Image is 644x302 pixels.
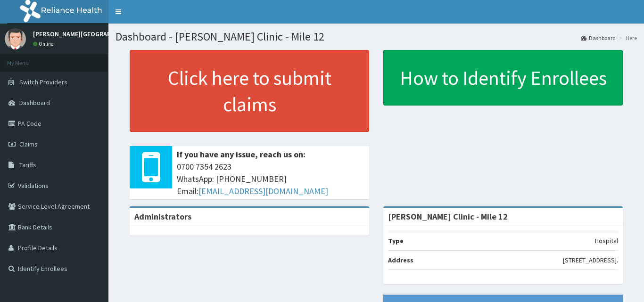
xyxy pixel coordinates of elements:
a: How to Identify Enrollees [383,50,623,106]
a: Online [33,41,56,47]
h1: Dashboard - [PERSON_NAME] Clinic - Mile 12 [116,31,637,43]
span: Tariffs [19,161,36,169]
span: 0700 7354 2623 WhatsApp: [PHONE_NUMBER] Email: [177,161,364,197]
span: Dashboard [19,98,50,107]
b: If you have any issue, reach us on: [177,149,305,160]
a: Click here to submit claims [130,50,369,132]
span: Switch Providers [19,78,67,86]
b: Type [388,237,404,245]
strong: [PERSON_NAME] Clinic - Mile 12 [388,211,508,222]
img: User Image [5,28,26,49]
p: [STREET_ADDRESS]. [563,255,618,265]
span: Claims [19,140,38,148]
b: Address [388,256,413,264]
b: Administrators [134,211,191,222]
li: Here [617,34,637,42]
p: [PERSON_NAME][GEOGRAPHIC_DATA] [33,31,141,37]
a: Dashboard [581,34,616,42]
p: Hospital [595,236,618,245]
a: [EMAIL_ADDRESS][DOMAIN_NAME] [198,186,328,196]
